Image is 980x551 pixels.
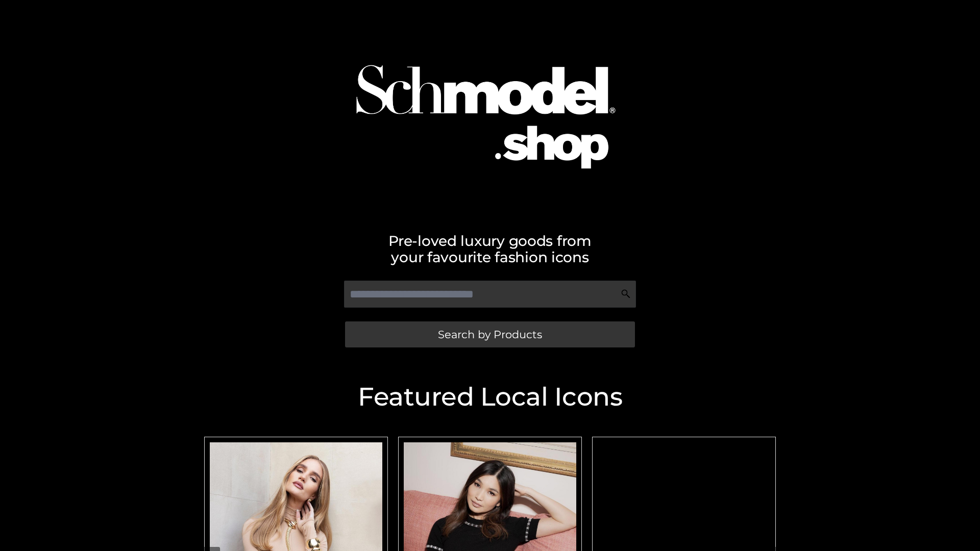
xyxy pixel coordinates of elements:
[621,289,631,299] img: Search Icon
[199,384,781,410] h2: Featured Local Icons​
[199,233,781,265] h2: Pre-loved luxury goods from your favourite fashion icons
[438,329,542,340] span: Search by Products
[345,321,635,347] a: Search by Products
